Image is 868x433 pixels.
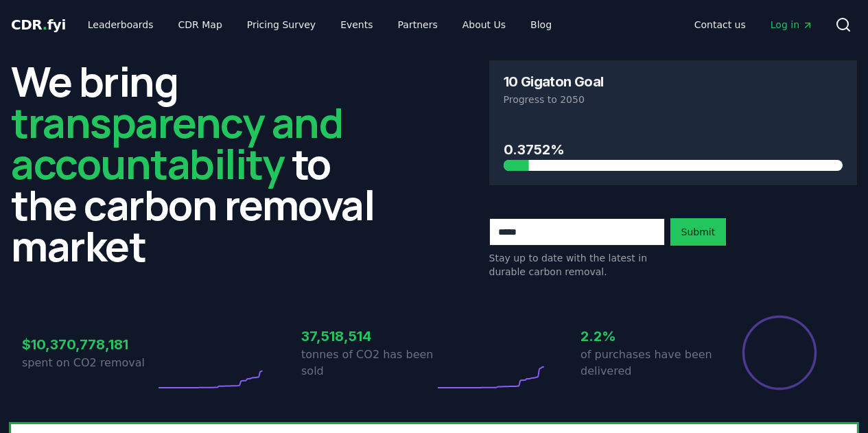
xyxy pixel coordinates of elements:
[236,12,327,37] a: Pricing Survey
[504,75,604,89] h3: 10 Gigaton Goal
[22,355,155,371] p: spent on CO2 removal
[301,326,434,347] h3: 37,518,514
[22,334,155,355] h3: $10,370,778,181
[504,139,843,160] h3: 0.3752%
[167,12,233,37] a: CDR Map
[301,347,434,379] p: tonnes of CO2 has been sold
[771,18,813,32] span: Log in
[683,12,757,37] a: Contact us
[683,12,824,37] nav: Main
[451,12,517,37] a: About Us
[580,326,714,347] h3: 2.2%
[329,12,384,37] a: Events
[741,314,818,391] div: Percentage of sales delivered
[43,16,47,33] span: .
[760,12,824,37] a: Log in
[504,93,843,106] p: Progress to 2050
[519,12,563,37] a: Blog
[580,347,714,379] p: of purchases have been delivered
[77,12,165,37] a: Leaderboards
[387,12,449,37] a: Partners
[670,218,727,246] button: Submit
[77,12,563,37] nav: Main
[489,251,665,279] p: Stay up to date with the latest in durable carbon removal.
[11,15,66,34] a: CDR.fyi
[11,16,66,33] span: CDR fyi
[11,94,342,191] span: transparency and accountability
[11,60,379,266] h2: We bring to the carbon removal market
